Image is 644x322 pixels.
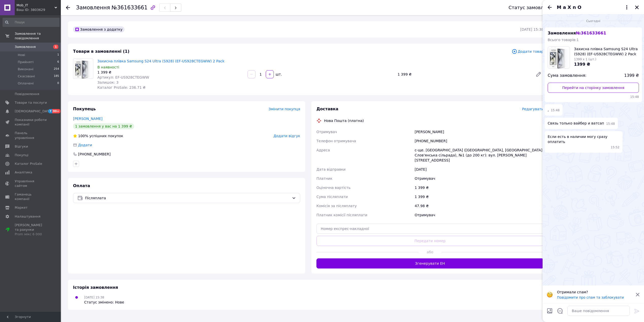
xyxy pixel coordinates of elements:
img: Захисна плівка Samsung S24 Ultra (S928) (EF-US928CTEGWW) 2 Pack [74,59,92,79]
div: с-ще. [GEOGRAPHIC_DATA] ([GEOGRAPHIC_DATA], [GEOGRAPHIC_DATA]. Слов'янська сільрада), №1 (до 200 ... [414,146,545,165]
span: Додати [78,143,92,147]
span: №361633661 [112,5,148,11]
span: 15:48 12.09.2025 [606,122,615,126]
input: Пошук [3,18,60,27]
span: 1 [53,45,58,49]
span: 1399 x 1 (шт.) [574,58,596,61]
span: Каталог ProSale: 236.71 ₴ [97,85,146,90]
span: В наявності [97,65,119,69]
span: Артикул: EF-US928CTEGWW [97,75,149,79]
div: 12.09.2025 [545,18,642,23]
p: Отримали спам? [557,290,632,295]
span: Если есть в наличии могу сразу оплатить [548,134,619,144]
div: 1 399 ₴ [97,70,243,75]
img: :face_with_monocle: [547,292,553,298]
div: 1 399 ₴ [414,192,545,201]
span: Панель управління [15,131,47,140]
span: Повідомлення [15,92,39,96]
div: [PERSON_NAME] [414,127,545,136]
span: 1399 ₴ [624,73,639,79]
a: Перейти на сторінку замовлення [548,83,639,93]
span: 99+ [52,109,61,113]
span: 15:52 12.09.2025 [611,145,620,150]
span: 15:48 12.09.2025 [551,108,560,113]
div: шт. [274,72,282,77]
span: Замовлення [76,5,110,11]
a: Редагувати [533,69,544,79]
span: Товари в замовленні (1) [73,49,130,54]
button: Повідомити про спам та заблокувати [557,296,624,299]
span: Історія замовлення [73,285,118,290]
span: Замовлення та повідомлення [15,31,61,41]
span: Гаманець компанії [15,192,47,201]
span: Оплачені [18,81,34,86]
span: Виконані [18,67,33,71]
span: Адреса [316,148,330,152]
div: Prom мікс 6 000 [15,232,47,237]
button: Назад [547,4,553,10]
span: Післяплата [85,195,290,201]
span: або [419,249,441,255]
span: 0 [57,81,59,86]
span: 7 [48,109,52,113]
span: Показники роботи компанії [15,118,47,127]
button: Закрити [634,4,640,10]
span: , [548,107,549,113]
div: Статус змінено: Нове [84,300,124,305]
span: Захисна плівка Samsung S24 Ultra (S928) (EF-US928CTEGWW) 2 Pack [574,46,639,57]
span: Оплата [73,183,90,188]
span: 1 [57,53,59,57]
span: Связь только вайбер и ватсап [548,121,604,126]
time: [DATE] 15:38 [520,27,544,31]
span: Покупці [15,153,28,157]
span: Товари та послуги [15,100,47,105]
div: Отримувач [414,174,545,183]
span: [PERSON_NAME] та рахунки [15,223,47,237]
div: 1 399 ₴ [396,71,531,78]
div: Замовлення з додатку [73,26,124,32]
span: № 361633661 [576,31,606,35]
div: 1 399 ₴ [414,183,545,192]
span: [DATE] 15:38 [84,296,104,299]
span: Сьогодні [584,19,602,23]
button: Відкрити шаблони відповідей [557,308,563,314]
span: Додати товар [512,49,544,54]
a: [PERSON_NAME] [73,117,102,121]
div: [PHONE_NUMBER] [78,152,111,157]
span: 254 [54,67,59,71]
span: Маркет [15,205,28,210]
span: Замовлення [548,31,606,35]
span: Отримувач [316,130,337,134]
span: 15:48 12.09.2025 [548,95,639,99]
div: успішних покупок [73,133,123,138]
span: Доставка [316,106,338,111]
span: Скасовані [18,74,35,79]
a: Захисна плівка Samsung S24 Ultra (S928) (EF-US928CTEGWW) 2 Pack [97,59,224,63]
span: Відгуки [15,144,28,149]
span: Mob_IT [16,3,55,8]
button: M a X n O [557,4,630,11]
input: Номер експрес-накладної [316,224,544,234]
span: M a X n O [557,4,581,11]
span: [DEMOGRAPHIC_DATA] [15,109,52,114]
span: Платник комісії післяплати [316,213,367,217]
span: Залишок: 3 [97,80,119,84]
span: Платник [316,176,332,181]
div: Статус замовлення [509,5,555,10]
span: Оціночна вартість [316,186,350,190]
span: Дата відправки [316,167,346,171]
span: 185 [54,74,59,79]
span: Прийняті [18,60,33,64]
span: Каталог ProSale [15,162,42,166]
div: Повернутися назад [66,5,70,10]
span: Всього товарів: 1 [548,38,579,42]
span: Додати відгук [274,134,300,138]
div: 1 замовлення у вас на 1 399 ₴ [73,123,134,129]
span: Редагувати [522,107,544,111]
span: Телефон отримувача [316,139,356,143]
span: Нові [18,53,25,57]
div: [PHONE_NUMBER] [414,136,545,146]
span: Замовлення [15,45,36,49]
span: Сума післяплати [316,195,348,199]
div: 47.98 ₴ [414,201,545,210]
